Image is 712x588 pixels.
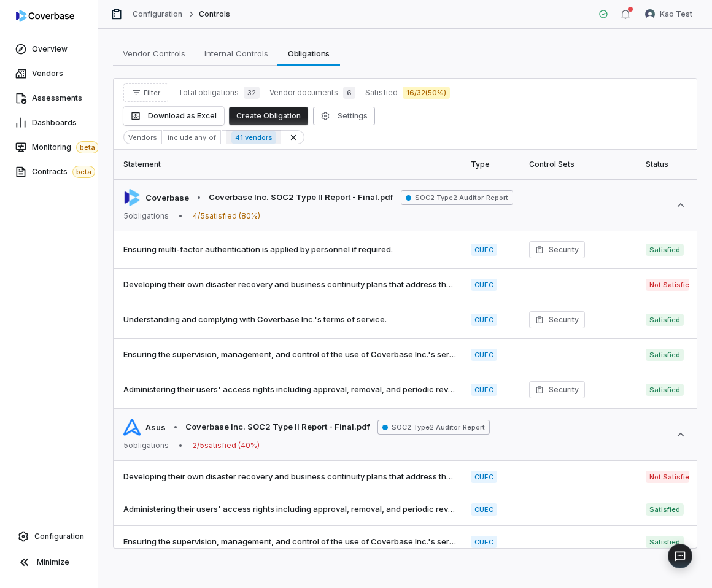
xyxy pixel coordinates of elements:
[193,211,260,221] span: 4 / 5 satisfied ( 80 %)
[660,9,692,19] span: Kao Test
[2,136,95,158] a: Monitoringbeta
[471,384,497,396] span: CUEC
[2,63,95,85] a: Vendors
[76,141,99,153] span: beta
[5,550,93,574] button: Minimize
[123,384,456,396] span: Administering their users' access rights including approval, removal, and periodic review to ensu...
[118,45,190,61] span: Vendor Controls
[638,5,700,23] button: Kao Test avatarKao Test
[32,69,63,79] span: Vendors
[2,38,95,60] a: Overview
[72,166,95,178] span: beta
[32,118,77,128] span: Dashboards
[145,192,189,203] span: Coverbase
[549,244,579,256] span: Security
[34,532,84,541] span: Configuration
[646,384,684,396] span: Satisfied
[2,112,95,134] a: Dashboards
[646,279,689,291] span: Not Satisfied
[123,503,456,516] span: Administering their users' access rights including approval, removal, and periodic review to ensu...
[229,107,308,125] button: Create Obligation
[471,349,497,361] span: CUEC
[123,314,456,326] span: Understanding and complying with Coverbase Inc.'s terms of service.
[471,314,497,326] span: CUEC
[123,349,456,361] span: Ensuring the supervision, management, and control of the use of Coverbase Inc.'s services by thei...
[163,130,220,144] div: include any of
[646,503,684,516] span: Satisfied
[283,45,335,61] span: Obligations
[32,44,68,54] span: Overview
[144,88,160,98] span: Filter
[646,244,684,256] span: Satisfied
[343,87,355,99] span: 6
[123,471,456,483] span: Developing their own disaster recovery and business continuity plans that address the inability t...
[2,161,95,183] a: Contractsbeta
[16,10,74,22] img: logo-D7KZi-bG.svg
[37,557,69,567] span: Minimize
[645,9,655,19] img: Kao Test avatar
[222,130,304,144] div: 41 vendors
[123,130,162,144] div: Vendors
[646,471,689,483] span: Not Satisfied
[401,190,513,205] span: SOC2 Type2 Auditor Report
[145,422,166,433] span: Asus
[123,211,169,221] span: 5 obligations
[133,9,183,19] a: Configuration
[193,441,260,451] span: 2 / 5 satisfied ( 40 %)
[123,279,456,291] span: Developing their own disaster recovery and business continuity plans that address the inability t...
[179,211,183,221] span: •
[549,314,579,326] span: Security
[179,441,183,451] span: •
[471,279,497,291] span: CUEC
[123,536,456,548] span: Ensuring the supervision, management, and control of the use of Coverbase Inc.'s services by thei...
[123,441,169,451] span: 5 obligations
[2,87,95,109] a: Assessments
[32,166,95,178] span: Contracts
[463,150,522,179] th: Type
[123,244,456,256] span: Ensuring multi-factor authentication is applied by personnel if required.
[638,150,697,179] th: Status
[196,191,201,204] span: •
[114,150,463,179] th: Statement
[549,384,579,396] span: Security
[244,87,260,99] span: 32
[471,471,497,483] span: CUEC
[5,525,93,547] a: Configuration
[646,314,684,326] span: Satisfied
[199,45,273,61] span: Internal Controls
[522,150,638,179] th: Control Sets
[471,536,497,548] span: CUEC
[123,107,224,125] button: Download as Excel
[199,9,230,19] span: Controls
[123,83,168,102] button: Filter
[185,421,370,433] span: Coverbase Inc. SOC2 Type II Report - Final.pdf
[377,420,490,435] span: SOC2 Type2 Auditor Report
[646,536,684,548] span: Satisfied
[209,191,393,204] span: Coverbase Inc. SOC2 Type II Report - Final.pdf
[178,88,239,98] span: Total obligations
[403,87,450,99] span: 16 / 32 ( 50 %)
[365,88,398,98] span: Satisfied
[231,131,276,144] span: 41 vendors
[32,93,82,103] span: Assessments
[173,421,178,433] span: •
[471,244,497,256] span: CUEC
[269,88,338,98] span: Vendor documents
[471,503,497,516] span: CUEC
[313,107,375,125] button: Settings
[32,141,99,153] span: Monitoring
[646,349,684,361] span: Satisfied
